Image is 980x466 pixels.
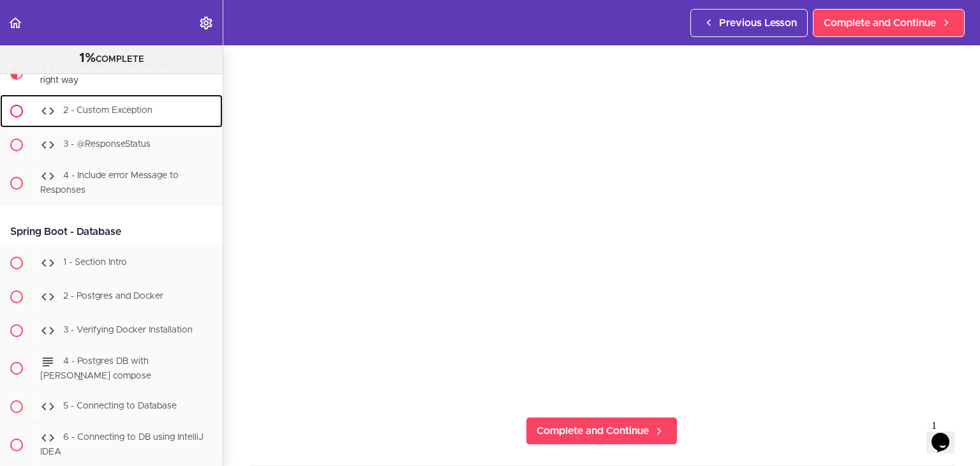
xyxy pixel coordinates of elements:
[16,50,207,67] div: COMPLETE
[690,9,808,37] a: Previous Lesson
[40,357,151,380] span: 4 - Postgres DB with [PERSON_NAME] compose
[526,417,678,445] a: Complete and Continue
[719,15,797,31] span: Previous Lesson
[63,326,193,334] span: 3 - Verifying Docker Installation
[63,106,152,115] span: 2 - Custom Exception
[198,15,214,31] svg: Settings Menu
[926,415,967,453] iframe: chat widget
[8,15,23,31] svg: Back to course curriculum
[63,402,177,411] span: 5 - Connecting to Database
[63,258,127,267] span: 1 - Section Intro
[824,15,936,31] span: Complete and Continue
[79,52,96,64] span: 1%
[63,292,163,301] span: 2 - Postgres and Docker
[63,140,151,149] span: 3 - @ResponseStatus
[40,171,179,195] span: 4 - Include error Message to Responses
[40,433,204,457] span: 6 - Connecting to DB using IntelliJ IDEA
[813,9,965,37] a: Complete and Continue
[537,423,649,439] span: Complete and Continue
